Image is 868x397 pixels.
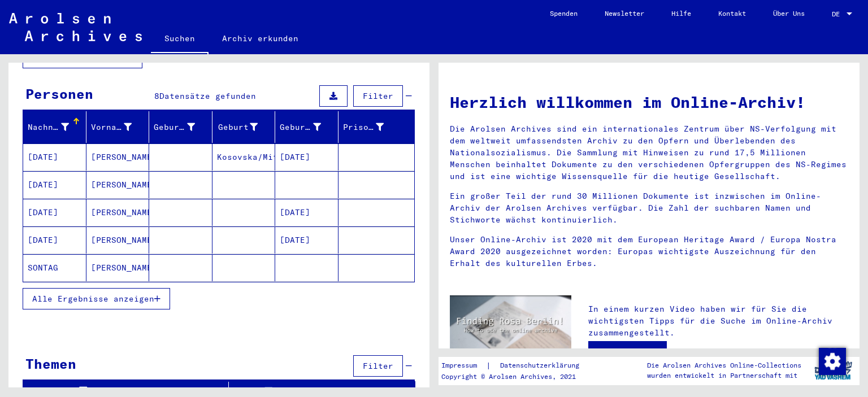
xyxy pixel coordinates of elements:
span: Datensätze gefunden [159,91,256,101]
mat-cell: [DATE] [275,226,338,254]
div: Geburtsdatum [280,121,321,133]
div: Personen [25,84,93,104]
img: video.jpg [450,295,571,361]
mat-cell: [DATE] [275,199,338,226]
span: DE [832,10,844,18]
img: Zustimmung ändern [819,348,846,375]
button: Filter [353,355,403,377]
mat-cell: [DATE] [23,143,86,171]
span: Filter [363,361,393,371]
div: Signature [28,385,214,397]
p: Unser Online-Archiv ist 2020 mit dem European Heritage Award / Europa Nostra Award 2020 ausgezeic... [450,234,848,269]
mat-header-cell: Geburtsdatum [275,111,338,143]
h1: Herzlich willkommen im Online-Archiv! [450,90,848,114]
div: Geburt‏ [217,118,275,136]
mat-cell: [PERSON_NAME] [86,143,150,171]
span: Filter [363,91,393,101]
div: Prisoner # [343,118,401,136]
div: Vorname [91,118,149,136]
mat-cell: SONTAG [23,254,86,281]
p: wurden entwickelt in Partnerschaft mit [647,370,801,381]
button: Filter [353,85,403,107]
span: 8 [154,91,159,101]
p: In einem kurzen Video haben wir für Sie die wichtigsten Tipps für die Suche im Online-Archiv zusa... [588,303,848,339]
p: Die Arolsen Archives Online-Collections [647,360,801,370]
a: Impressum [441,360,486,372]
div: Nachname [28,118,86,136]
div: Prisoner # [343,121,384,133]
div: | [441,360,593,372]
a: Datenschutzerklärung [491,360,593,372]
span: Alle Ergebnisse anzeigen [32,294,154,304]
img: yv_logo.png [812,356,854,385]
mat-cell: [DATE] [23,171,86,198]
mat-header-cell: Geburtsname [149,111,212,143]
mat-header-cell: Vorname [86,111,150,143]
a: Archiv erkunden [209,25,312,52]
mat-cell: [DATE] [23,226,86,254]
button: Alle Ergebnisse anzeigen [23,288,170,309]
a: Suchen [151,25,209,54]
div: Geburt‏ [217,121,258,133]
img: Arolsen_neg.svg [9,13,142,41]
mat-cell: [PERSON_NAME] [86,199,150,226]
div: Geburtsname [154,121,195,133]
mat-cell: [PERSON_NAME] [86,254,150,281]
mat-cell: [DATE] [23,199,86,226]
mat-cell: Kosovska/Mitrovica [212,143,276,171]
div: Nachname [28,121,69,133]
p: Die Arolsen Archives sind ein internationales Zentrum über NS-Verfolgung mit dem weltweit umfasse... [450,123,848,182]
p: Copyright © Arolsen Archives, 2021 [441,372,593,382]
p: Ein großer Teil der rund 30 Millionen Dokumente ist inzwischen im Online-Archiv der Arolsen Archi... [450,190,848,226]
mat-header-cell: Nachname [23,111,86,143]
div: Geburtsdatum [280,118,338,136]
div: Themen [25,354,76,374]
mat-cell: [PERSON_NAME] [86,226,150,254]
mat-cell: [DATE] [275,143,338,171]
mat-cell: [PERSON_NAME] [86,171,150,198]
div: Zustimmung ändern [818,347,845,374]
div: Vorname [91,121,132,133]
mat-header-cell: Geburt‏ [212,111,276,143]
a: Video ansehen [588,341,667,364]
div: Geburtsname [154,118,212,136]
mat-header-cell: Prisoner # [338,111,415,143]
